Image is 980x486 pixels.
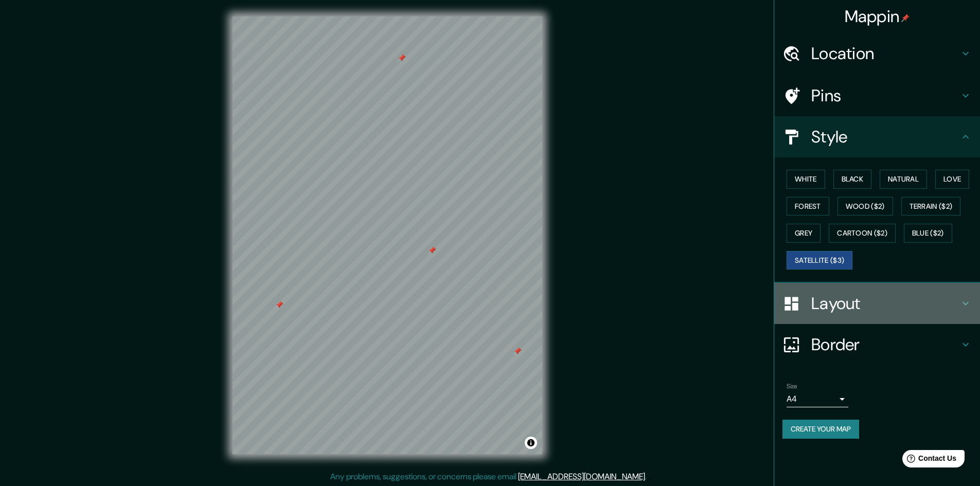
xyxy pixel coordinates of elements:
h4: Pins [811,85,959,106]
label: Size [787,382,797,391]
button: Terrain ($2) [901,197,961,216]
button: Satellite ($3) [787,251,852,270]
div: Location [774,33,980,74]
button: White [787,170,825,189]
button: Forest [787,197,829,216]
div: Border [774,324,980,365]
div: . [648,471,650,483]
button: Toggle attribution [525,437,537,449]
img: pin-icon.png [901,14,910,22]
h4: Location [811,43,959,64]
p: Any problems, suggestions, or concerns please email . [330,471,647,483]
div: Style [774,116,980,157]
div: A4 [787,391,848,407]
button: Wood ($2) [838,197,893,216]
h4: Mappin [845,6,910,27]
button: Grey [787,224,821,243]
button: Cartoon ($2) [829,224,896,243]
h4: Border [811,334,959,355]
a: [EMAIL_ADDRESS][DOMAIN_NAME] [518,471,645,482]
div: Pins [774,75,980,116]
iframe: Help widget launcher [888,446,969,475]
h4: Style [811,127,959,147]
h4: Layout [811,293,959,314]
div: . [647,471,648,483]
div: Layout [774,283,980,324]
button: Black [833,170,872,189]
button: Love [935,170,969,189]
button: Natural [880,170,927,189]
button: Create your map [782,420,859,439]
canvas: Map [233,16,542,454]
button: Blue ($2) [904,224,952,243]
